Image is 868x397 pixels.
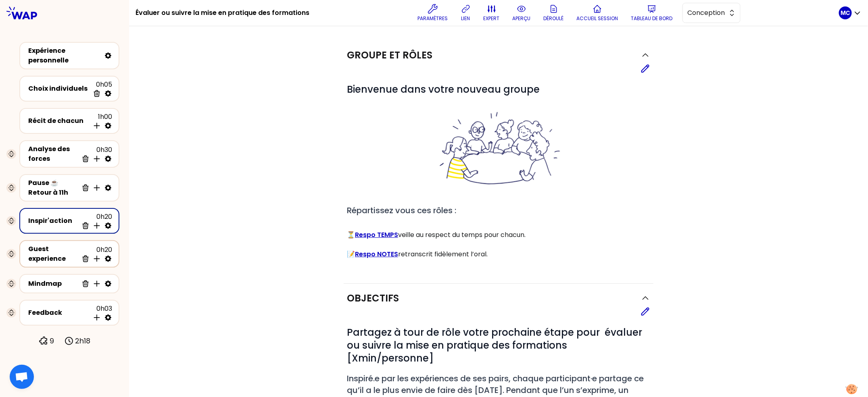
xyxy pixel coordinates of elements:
h2: Objectifs [347,292,399,305]
button: Déroulé [540,1,567,25]
p: 9 [50,335,54,347]
div: Mindmap [28,279,78,289]
button: Accueil session [574,1,622,25]
p: lien [461,15,470,22]
button: MC [839,6,862,19]
p: 📝 retranscrit fidèlement l’oral. [347,249,650,259]
button: aperçu [509,1,534,25]
div: 0h30 [78,145,112,163]
span: Partagez à tour de rôle votre prochaine étape pour évaluer ou suivre la mise en pratique des form... [347,326,645,365]
span: Répartissez vous ces rôles : [347,205,456,216]
div: Analyse des forces [28,144,78,164]
p: aperçu [513,15,531,22]
button: expert [480,1,503,25]
a: Respo TEMPS [355,230,398,239]
div: 0h05 [90,80,112,98]
div: 0h03 [90,304,112,322]
h2: Groupe et rôles [347,49,432,62]
p: Paramètres [418,15,448,22]
div: Feedback [28,308,90,318]
div: Ouvrir le chat [10,365,34,389]
p: Tableau de bord [631,15,673,22]
img: filesOfInstructions%2FTIju0MhKKRPiGV7K-table.png [435,110,562,187]
div: 0h20 [78,245,112,263]
p: ⏳ veille au respect du temps pour chacun. [347,230,650,240]
button: Conception [682,3,741,23]
button: Groupe et rôles [347,49,650,62]
a: Respo NOTES [355,249,398,259]
p: expert [484,15,500,22]
div: 1h00 [90,112,112,130]
p: MC [841,9,850,17]
div: Expérience personnelle [28,46,101,65]
div: Pause ☕️ Retour à 11h [28,178,78,197]
p: Accueil session [577,15,618,22]
p: Déroulé [544,15,564,22]
p: 2h18 [75,335,91,347]
div: 0h20 [78,212,112,230]
div: Récit de chacun [28,116,90,126]
div: Inspir'action [28,216,78,226]
div: Choix individuels [28,84,90,94]
span: Bienvenue dans votre nouveau groupe [347,83,540,96]
span: Conception [688,8,724,18]
div: Guest experience [28,244,78,264]
button: lien [458,1,474,25]
button: Paramètres [415,1,451,25]
button: Objectifs [347,292,650,305]
button: Tableau de bord [628,1,676,25]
